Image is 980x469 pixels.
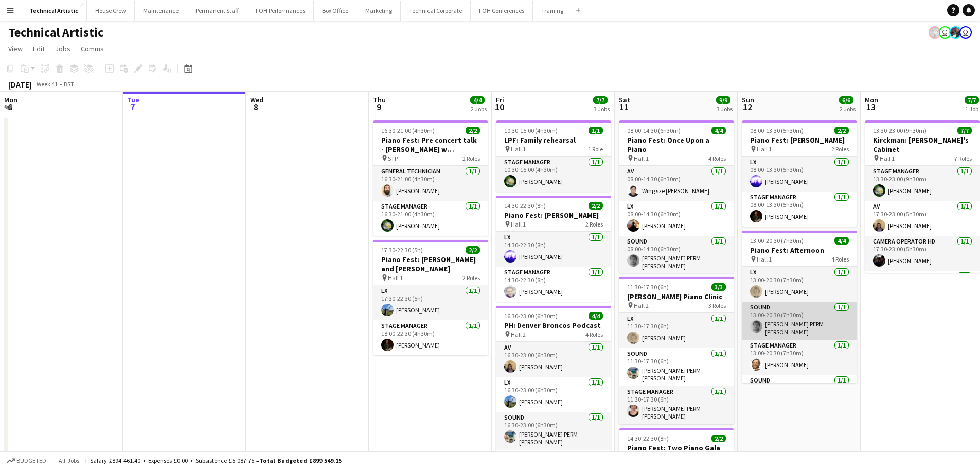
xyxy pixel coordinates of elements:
[496,157,611,192] app-card-role: Stage Manager1/110:30-15:00 (4h30m)[PERSON_NAME]
[865,120,980,273] div: 13:30-23:00 (9h30m)7/7Kirckman: [PERSON_NAME]'s Cabinet Hall 17 RolesStage Manager1/113:30-23:00 ...
[33,44,45,54] span: Edit
[619,95,630,105] span: Sat
[357,1,401,21] button: Marketing
[496,196,611,302] app-job-card: 14:30-22:30 (8h)2/2Piano Fest: [PERSON_NAME] Hall 12 RolesLX1/114:30-22:30 (8h)[PERSON_NAME]Stage...
[466,127,480,134] span: 2/2
[51,42,75,56] a: Jobs
[373,320,488,355] app-card-role: Stage Manager1/118:00-22:30 (4h30m)[PERSON_NAME]
[187,1,247,21] button: Permanent Staff
[757,255,772,263] span: Hall 1
[373,135,488,154] h3: Piano Fest: Pre concert talk - [PERSON_NAME] w [PERSON_NAME] and [PERSON_NAME]
[373,240,488,355] app-job-card: 17:30-22:30 (5h)2/2Piano Fest: [PERSON_NAME] and [PERSON_NAME] Hall 12 RolesLX1/117:30-22:30 (5h)...
[373,95,386,105] span: Thu
[5,455,48,466] button: Budgeted
[401,1,471,21] button: Technical Corporate
[716,96,730,104] span: 9/9
[55,44,70,54] span: Jobs
[585,220,603,228] span: 2 Roles
[711,283,726,291] span: 3/3
[593,96,608,104] span: 7/7
[965,105,978,113] div: 1 Job
[619,386,734,424] app-card-role: Stage Manager1/111:30-17:30 (6h)[PERSON_NAME] PERM [PERSON_NAME]
[3,101,17,113] span: 6
[496,95,504,105] span: Fri
[619,201,734,236] app-card-role: LX1/108:00-14:30 (6h30m)[PERSON_NAME]
[929,26,941,39] app-user-avatar: Krisztian PERM Vass
[511,145,526,153] span: Hall 1
[373,285,488,320] app-card-role: LX1/117:30-22:30 (5h)[PERSON_NAME]
[504,202,546,210] span: 14:30-22:30 (8h)
[373,120,488,236] app-job-card: 16:30-21:00 (4h30m)2/2Piano Fest: Pre concert talk - [PERSON_NAME] w [PERSON_NAME] and [PERSON_NA...
[865,201,980,236] app-card-role: AV1/117:30-23:00 (5h30m)[PERSON_NAME]
[619,135,734,154] h3: Piano Fest: Once Upon a Piano
[627,283,669,291] span: 11:30-17:30 (6h)
[496,412,611,450] app-card-role: Sound1/116:30-23:00 (6h30m)[PERSON_NAME] PERM [PERSON_NAME]
[757,145,772,153] span: Hall 1
[742,267,857,302] app-card-role: LX1/113:00-20:30 (7h30m)[PERSON_NAME]
[865,271,980,306] app-card-role: LX1/1
[742,231,857,383] app-job-card: 13:00-20:30 (7h30m)4/4Piano Fest: Afternoon Hall 14 RolesLX1/113:00-20:30 (7h30m)[PERSON_NAME]Sou...
[949,26,961,39] app-user-avatar: Zubair PERM Dhalla
[589,312,603,320] span: 4/4
[496,306,611,458] div: 16:30-23:00 (6h30m)4/4PH: Denver Broncos Podcast Hall 24 RolesAV1/116:30-23:00 (6h30m)[PERSON_NAM...
[834,237,849,245] span: 4/4
[135,1,187,21] button: Maintenance
[496,232,611,267] app-card-role: LX1/114:30-22:30 (8h)[PERSON_NAME]
[511,220,526,228] span: Hall 1
[865,135,980,154] h3: Kirckman: [PERSON_NAME]'s Cabinet
[16,457,46,464] span: Budgeted
[742,120,857,227] app-job-card: 08:00-13:30 (5h30m)2/2Piano Fest: [PERSON_NAME] Hall 12 RolesLX1/108:00-13:30 (5h30m)[PERSON_NAME...
[381,246,423,254] span: 17:30-22:30 (5h)
[865,236,980,271] app-card-role: Camera Operator HD1/117:30-23:00 (5h30m)[PERSON_NAME]
[708,302,726,309] span: 3 Roles
[959,26,972,39] app-user-avatar: Nathan PERM Birdsall
[831,145,849,153] span: 2 Roles
[619,120,734,273] app-job-card: 08:00-14:30 (6h30m)4/4Piano Fest: Once Upon a Piano Hall 14 RolesAV1/108:00-14:30 (6h30m)Wing sze...
[839,96,853,104] span: 6/6
[619,348,734,386] app-card-role: Sound1/111:30-17:30 (6h)[PERSON_NAME] PERM [PERSON_NAME]
[470,96,485,104] span: 4/4
[57,457,81,464] span: All jobs
[126,101,139,113] span: 7
[585,331,603,338] span: 4 Roles
[4,42,27,56] a: View
[939,26,951,39] app-user-avatar: Liveforce Admin
[634,154,649,162] span: Hall 1
[619,277,734,424] div: 11:30-17:30 (6h)3/3[PERSON_NAME] Piano Clinic Hall 23 RolesLX1/111:30-17:30 (6h)[PERSON_NAME]Soun...
[742,340,857,375] app-card-role: Stage Manager1/113:00-20:30 (7h30m)[PERSON_NAME]
[77,42,108,56] a: Comms
[4,95,17,105] span: Mon
[619,166,734,201] app-card-role: AV1/108:00-14:30 (6h30m)Wing sze [PERSON_NAME]
[742,192,857,227] app-card-role: Stage Manager1/108:00-13:30 (5h30m)[PERSON_NAME]
[496,211,611,220] h3: Piano Fest: [PERSON_NAME]
[21,1,87,21] button: Technical Artistic
[873,127,926,134] span: 13:30-23:00 (9h30m)
[471,1,533,21] button: FOH Conferences
[619,236,734,274] app-card-role: Sound1/108:00-14:30 (6h30m)[PERSON_NAME] PERM [PERSON_NAME]
[634,302,649,309] span: Hall 2
[742,302,857,340] app-card-role: Sound1/113:00-20:30 (7h30m)[PERSON_NAME] PERM [PERSON_NAME]
[496,135,611,145] h3: LPF: Family rehearsal
[90,457,342,464] div: Salary £894 461.40 + Expenses £0.00 + Subsistence £5 087.75 =
[87,1,135,21] button: House Crew
[64,80,74,88] div: BST
[8,79,32,90] div: [DATE]
[496,120,611,192] app-job-card: 10:30-15:00 (4h30m)1/1LPF: Family rehearsal Hall 11 RoleStage Manager1/110:30-15:00 (4h30m)[PERSO...
[865,95,878,105] span: Mon
[589,127,603,134] span: 1/1
[742,375,857,410] app-card-role: Sound1/1
[627,127,681,134] span: 08:00-14:30 (6h30m)
[619,292,734,301] h3: [PERSON_NAME] Piano Clinic
[511,331,526,338] span: Hall 2
[81,44,104,54] span: Comms
[831,255,849,263] span: 4 Roles
[373,166,488,201] app-card-role: General Technician1/116:30-21:00 (4h30m)[PERSON_NAME]
[717,105,733,113] div: 3 Jobs
[742,135,857,145] h3: Piano Fest: [PERSON_NAME]
[471,105,487,113] div: 2 Jobs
